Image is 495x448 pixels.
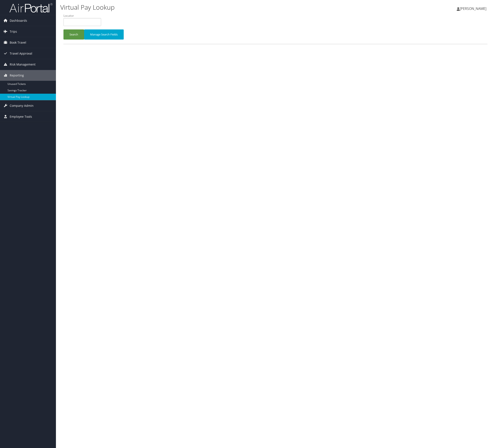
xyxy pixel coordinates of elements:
[460,6,486,11] span: [PERSON_NAME]
[10,48,32,59] span: Travel Approval
[10,100,34,111] span: Company Admin
[9,3,52,13] img: airportal-logo.png
[60,3,347,12] h1: Virtual Pay Lookup
[10,37,26,48] span: Book Travel
[63,14,104,18] label: Locator
[10,111,32,122] span: Employee Tools
[84,29,124,40] button: Manage Search Fields
[10,15,27,26] span: Dashboards
[10,59,35,70] span: Risk Management
[10,26,17,37] span: Trips
[457,2,491,15] a: [PERSON_NAME]
[10,70,24,81] span: Reporting
[63,29,84,40] button: Search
